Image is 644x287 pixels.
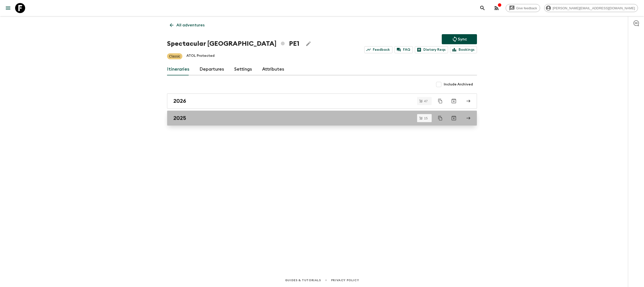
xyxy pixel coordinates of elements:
[394,46,413,53] a: FAQ
[550,6,638,10] span: [PERSON_NAME][EMAIL_ADDRESS][DOMAIN_NAME]
[173,98,186,104] h2: 2026
[436,114,445,123] button: Duplicate
[167,39,299,49] h1: Spectacular [GEOGRAPHIC_DATA] PE1
[477,3,488,13] button: search adventures
[421,117,431,120] span: 15
[449,113,459,123] button: Archive
[449,96,459,106] button: Archive
[167,111,477,126] a: 2025
[303,39,313,49] button: Edit Adventure Title
[3,3,13,13] button: menu
[506,4,540,12] a: Give feedback
[442,34,477,44] button: Sync adventure departures to the booking engine
[331,277,359,283] a: Privacy Policy
[186,53,215,59] p: ATOL Protected
[199,63,224,75] a: Departures
[421,100,431,103] span: 47
[167,20,207,30] a: All adventures
[176,22,205,28] p: All adventures
[234,63,252,75] a: Settings
[544,4,638,12] div: [PERSON_NAME][EMAIL_ADDRESS][DOMAIN_NAME]
[167,63,189,75] a: Itineraries
[364,46,392,53] a: Feedback
[285,277,321,283] a: Guides & Tutorials
[173,115,186,121] h2: 2025
[167,93,477,109] a: 2026
[513,6,540,10] span: Give feedback
[415,46,448,53] a: Dietary Reqs
[436,97,445,106] button: Duplicate
[444,82,473,87] span: Include Archived
[458,36,467,42] p: Sync
[262,63,284,75] a: Attributes
[169,54,180,59] p: Classic
[450,46,477,53] a: Bookings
